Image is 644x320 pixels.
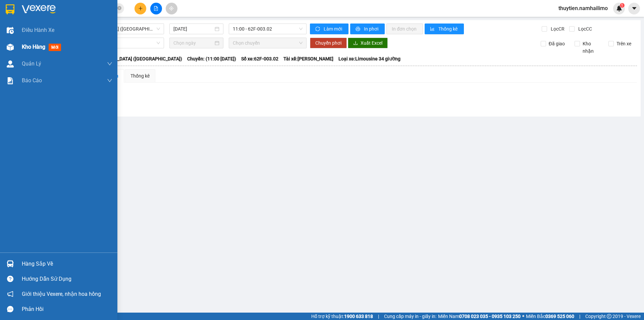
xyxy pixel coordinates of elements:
span: In phơi [364,25,379,33]
span: 11:00 - 62F-003.02 [233,24,303,34]
img: solution-icon [7,77,14,84]
span: CR : [5,44,15,51]
span: ⚪️ [522,315,524,318]
sup: 1 [620,3,625,8]
span: Quản Lý [22,59,41,68]
img: warehouse-icon [7,44,14,51]
span: Miền Bắc [526,313,574,320]
button: caret-down [628,3,640,14]
img: icon-new-feature [616,5,622,11]
strong: 0708 023 035 - 0935 103 250 [459,314,521,319]
strong: 1900 633 818 [344,314,373,319]
span: Loại xe: Limousine 34 giường [338,55,400,62]
span: plus [138,6,143,11]
div: VP [PERSON_NAME] [6,6,59,22]
span: Kho hàng [22,44,45,50]
img: warehouse-icon [7,60,14,67]
span: Kho nhận [580,40,603,55]
div: Hàng sắp về [22,259,112,269]
span: down [107,61,112,66]
span: Số xe: 62F-003.02 [241,55,278,62]
span: caret-down [631,5,637,11]
div: hương [6,22,59,30]
span: mới [49,44,61,51]
span: bar-chart [430,27,436,32]
span: | [378,313,379,320]
span: Báo cáo [22,76,42,85]
div: quyền [64,22,118,30]
img: warehouse-icon [7,27,14,34]
span: aim [169,6,174,11]
div: Thống kê [130,72,150,80]
span: message [7,306,13,312]
span: Thống kê [438,25,459,33]
span: close-circle [117,5,121,12]
span: | [579,313,580,320]
div: 20.000 [5,43,60,51]
span: Làm mới [324,25,343,33]
span: copyright [607,314,611,319]
span: question-circle [7,276,13,282]
div: 0912607297 [6,30,59,39]
img: warehouse-icon [7,260,14,267]
span: Cung cấp máy in - giấy in: [384,313,436,320]
span: notification [7,291,13,297]
span: Trên xe [614,40,634,47]
input: 12/08/2025 [173,25,213,33]
div: VP [PERSON_NAME] [64,6,118,22]
span: Gửi: [6,6,16,13]
span: Tài xế: [PERSON_NAME] [283,55,333,62]
span: Điều hành xe [22,26,54,34]
button: In đơn chọn [386,24,423,34]
span: Chọn chuyến [233,38,303,48]
span: Hỗ trợ kỹ thuật: [311,313,373,320]
span: down [107,78,112,83]
span: Lọc CR [548,25,566,33]
strong: 0369 525 060 [545,314,574,319]
div: 0902680684 [64,30,118,39]
span: Lọc CC [576,25,593,33]
img: logo-vxr [6,4,14,14]
span: sync [315,27,321,32]
button: printerIn phơi [350,24,385,34]
button: file-add [150,3,162,14]
span: Giới thiệu Vexere, nhận hoa hồng [22,290,101,298]
div: Phản hồi [22,304,112,314]
input: Chọn ngày [173,39,213,47]
span: thuytien.namhailimo [553,4,613,12]
span: Miền Nam [438,313,521,320]
span: printer [356,27,361,32]
span: Nhận: [64,6,80,13]
button: Chuyển phơi [310,38,347,48]
span: file-add [154,6,158,11]
span: 1 [621,3,623,8]
button: bar-chartThống kê [425,24,464,34]
button: syncLàm mới [310,24,348,34]
span: Đã giao [546,40,568,47]
div: Hướng dẫn sử dụng [22,274,112,284]
button: aim [166,3,177,14]
button: plus [135,3,146,14]
span: Chuyến: (11:00 [DATE]) [187,55,236,62]
button: downloadXuất Excel [348,38,388,48]
span: close-circle [117,6,121,10]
